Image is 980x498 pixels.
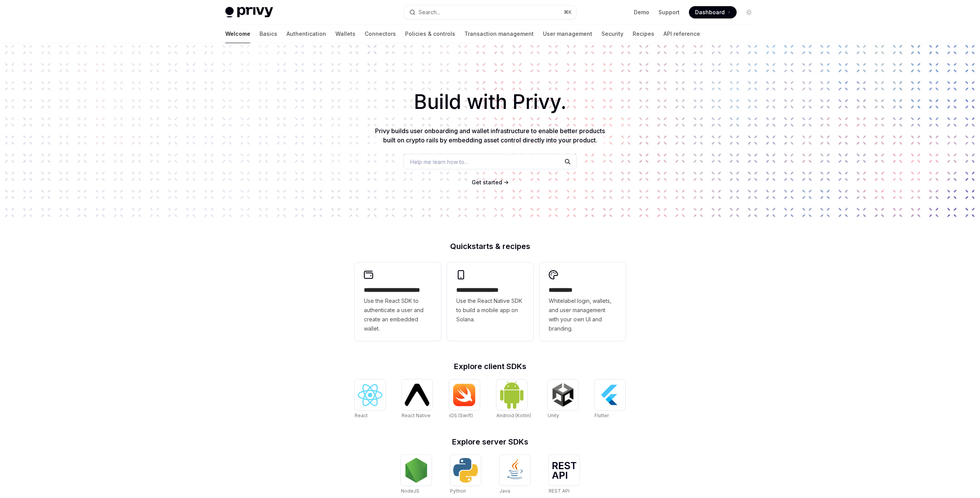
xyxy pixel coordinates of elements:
[404,5,576,19] button: Open search
[225,25,250,43] a: Welcome
[689,6,737,18] a: Dashboard
[447,262,533,341] a: **** **** **** ***Use the React Native SDK to build a mobile app on Solana.
[453,458,478,483] img: Python
[449,379,480,419] a: iOS (Swift)iOS (Swift)
[543,25,592,43] a: User management
[364,296,432,333] span: Use the React SDK to authenticate a user and create an embedded wallet.
[633,25,654,43] a: Recipes
[355,413,368,418] span: React
[405,25,455,43] a: Policies & controls
[260,25,277,43] a: Basics
[499,488,510,494] span: Java
[472,179,502,185] span: Get started
[499,380,524,409] img: Android (Kotlin)
[401,455,432,495] a: NodeJSNodeJS
[464,25,534,43] a: Transaction management
[496,413,531,418] span: Android (Kotlin)
[410,158,469,166] span: Help me learn how to…
[449,413,473,418] span: iOS (Swift)
[419,8,440,17] div: Search...
[564,9,572,15] span: ⌘ K
[358,384,382,406] img: React
[598,383,622,407] img: Flutter
[549,455,580,495] a: REST APIREST API
[548,379,578,419] a: UnityUnity
[456,296,524,324] span: Use the React Native SDK to build a mobile app on Solana.
[401,488,419,494] span: NodeJS
[355,363,626,370] h2: Explore client SDKs
[286,25,326,43] a: Authentication
[595,413,609,418] span: Flutter
[499,455,530,495] a: JavaJava
[549,488,570,494] span: REST API
[355,438,626,446] h2: Explore server SDKs
[402,413,431,418] span: React Native
[355,242,626,250] h2: Quickstarts & recipes
[375,127,605,144] span: Privy builds user onboarding and wallet infrastructure to enable better products built on crypto ...
[355,379,385,419] a: ReactReact
[402,379,432,419] a: React NativeReact Native
[695,8,725,16] span: Dashboard
[551,383,575,407] img: Unity
[548,413,559,418] span: Unity
[450,455,481,495] a: PythonPython
[450,488,466,494] span: Python
[405,384,429,406] img: React Native
[404,458,429,483] img: NodeJS
[503,458,527,483] img: Java
[472,179,502,186] a: Get started
[595,379,625,419] a: FlutterFlutter
[552,462,576,479] img: REST API
[601,25,623,43] a: Security
[539,262,626,341] a: **** *****Whitelabel login, wallets, and user management with your own UI and branding.
[549,296,616,333] span: Whitelabel login, wallets, and user management with your own UI and branding.
[663,25,700,43] a: API reference
[365,25,396,43] a: Connectors
[452,383,477,406] img: iOS (Swift)
[743,6,755,18] button: Toggle dark mode
[225,7,273,18] img: light logo
[658,8,680,16] a: Support
[12,87,968,117] h1: Build with Privy.
[335,25,355,43] a: Wallets
[496,379,531,419] a: Android (Kotlin)Android (Kotlin)
[634,8,649,16] a: Demo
